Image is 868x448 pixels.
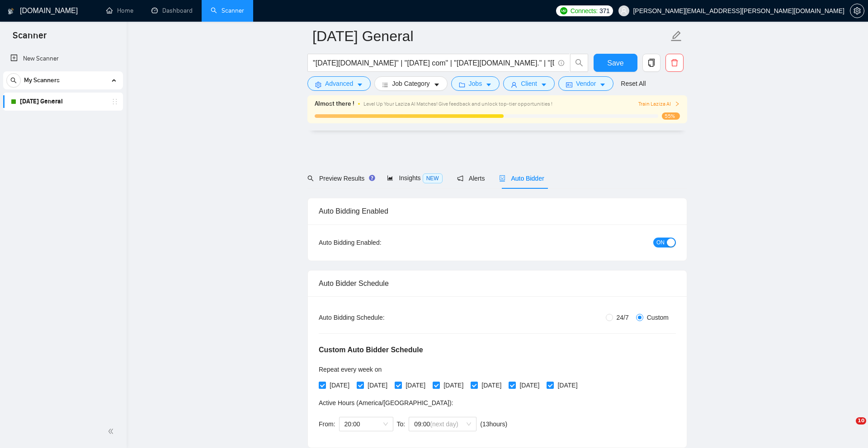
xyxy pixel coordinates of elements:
[319,345,423,355] h5: Custom Auto Bidder Schedule
[106,7,133,14] a: homeHome
[357,81,363,88] span: caret-down
[459,81,465,88] span: folder
[480,420,507,428] span: ( 13 hours)
[666,59,683,67] span: delete
[499,175,544,182] span: Auto Bidder
[397,420,406,428] span: To:
[570,54,588,72] button: search
[307,175,314,182] span: search
[111,98,118,105] span: holder
[313,57,554,69] input: Search Freelance Jobs...
[670,30,682,42] span: edit
[850,7,864,14] span: setting
[521,79,537,89] span: Client
[392,79,429,89] span: Job Category
[675,101,680,107] span: right
[599,6,609,16] span: 371
[319,313,438,322] div: Auto Bidding Schedule:
[319,198,676,224] div: Auto Bidding Enabled
[319,366,382,373] span: Repeat every week on
[440,380,467,390] span: [DATE]
[576,79,596,89] span: Vendor
[594,54,637,72] button: Save
[457,175,463,182] span: notification
[3,50,123,68] li: New Scanner
[3,71,123,111] li: My Scanners
[319,271,676,296] div: Auto Bidder Schedule
[662,112,680,120] span: 55%
[307,76,371,91] button: settingAdvancedcaret-down
[402,380,429,390] span: [DATE]
[571,6,598,16] span: Connects:
[499,175,505,182] span: robot
[850,7,864,14] a: setting
[558,76,613,91] button: idcardVendorcaret-down
[486,81,492,88] span: caret-down
[307,175,373,182] span: Preview Results
[571,59,588,67] span: search
[541,81,547,88] span: caret-down
[613,313,632,322] span: 24/7
[621,79,646,89] a: Reset All
[599,81,606,88] span: caret-down
[451,76,500,91] button: folderJobscaret-down
[642,54,660,72] button: copy
[503,76,555,91] button: userClientcaret-down
[837,417,859,439] iframe: Intercom live chat
[560,7,567,14] img: upwork-logo.png
[850,4,864,18] button: setting
[319,399,453,406] span: Active Hours ( America/[GEOGRAPHIC_DATA] ):
[607,57,623,69] span: Save
[368,174,376,182] div: Tooltip anchor
[638,100,680,108] button: Train Laziza AI
[434,81,440,88] span: caret-down
[5,29,54,48] span: Scanner
[363,101,552,107] span: Level Up Your Laziza AI Matches! Give feedback and unlock top-tier opportunities !
[151,7,193,14] a: dashboardDashboard
[643,59,660,67] span: copy
[665,54,684,72] button: delete
[382,81,388,88] span: bars
[326,380,353,390] span: [DATE]
[344,417,388,431] span: 20:00
[325,79,353,89] span: Advanced
[856,417,866,425] span: 10
[315,99,354,109] span: Almost there !
[516,380,543,390] span: [DATE]
[430,420,458,428] span: (next day)
[374,76,447,91] button: barsJob Categorycaret-down
[387,175,393,181] span: area-chart
[558,60,564,66] span: info-circle
[319,420,335,428] span: From:
[621,8,627,14] span: user
[656,238,665,247] span: ON
[554,380,581,390] span: [DATE]
[7,77,20,84] span: search
[566,81,572,88] span: idcard
[108,427,117,436] span: double-left
[643,313,672,322] span: Custom
[511,81,517,88] span: user
[457,175,485,182] span: Alerts
[423,173,443,183] span: NEW
[211,7,244,14] a: searchScanner
[24,71,60,89] span: My Scanners
[469,79,482,89] span: Jobs
[364,380,391,390] span: [DATE]
[414,417,471,431] span: 09:00
[315,81,321,88] span: setting
[312,25,669,47] input: Scanner name...
[319,238,438,247] div: Auto Bidding Enabled:
[8,4,14,19] img: logo
[10,50,116,68] a: New Scanner
[478,380,505,390] span: [DATE]
[20,93,106,111] a: [DATE] General
[387,174,442,182] span: Insights
[6,73,21,88] button: search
